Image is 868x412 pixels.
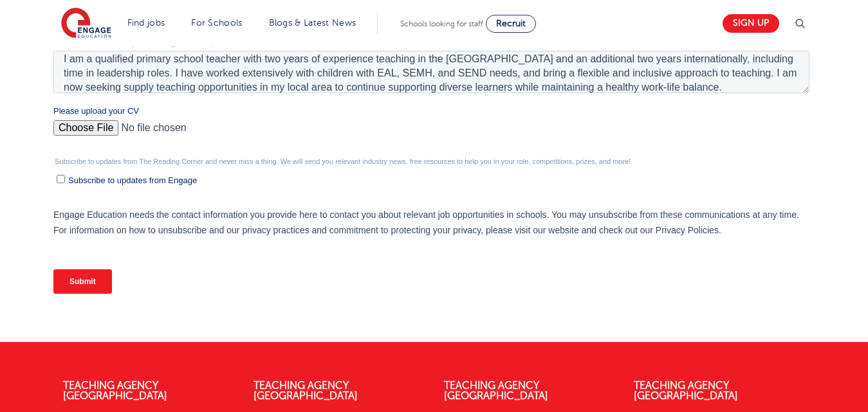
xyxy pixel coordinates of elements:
[269,18,356,28] a: Blogs & Latest News
[486,15,536,33] a: Recruit
[127,18,165,28] a: Find jobs
[634,380,738,402] a: Teaching Agency [GEOGRAPHIC_DATA]
[191,18,242,28] a: For Schools
[444,380,548,402] a: Teaching Agency [GEOGRAPHIC_DATA]
[381,42,757,68] input: *Contact Number
[496,19,526,28] span: Recruit
[400,19,483,28] span: Schools looking for staff
[61,8,111,40] img: Engage Education
[254,380,358,402] a: Teaching Agency [GEOGRAPHIC_DATA]
[381,3,757,28] input: *Last name
[723,14,779,33] a: Sign up
[63,380,167,402] a: Teaching Agency [GEOGRAPHIC_DATA]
